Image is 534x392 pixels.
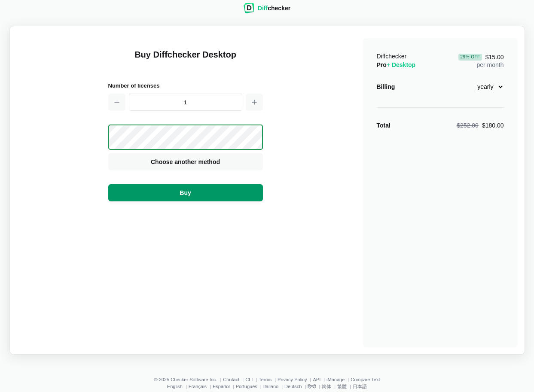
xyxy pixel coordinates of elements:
[458,54,482,61] div: 29 % Off
[258,4,290,12] div: checker
[258,5,268,12] span: Diff
[108,81,263,90] h2: Number of licenses
[353,384,367,389] a: 日本語
[213,384,230,389] a: Español
[108,49,263,71] h1: Buy Diffchecker Desktop
[244,3,254,13] img: Diffchecker logo
[377,61,416,68] span: Pro
[178,188,192,197] span: Buy
[244,8,290,15] a: Diffchecker logoDiffchecker
[223,377,239,382] a: Contact
[236,384,257,389] a: Português
[108,184,263,201] button: Buy
[377,122,391,129] strong: Total
[189,384,207,389] a: Français
[322,384,331,389] a: 简体
[154,377,223,382] li: © 2025 Checker Software Inc.
[377,82,395,91] div: Billing
[245,377,253,382] a: CLI
[278,377,307,382] a: Privacy Policy
[457,122,479,129] span: $252.00
[129,94,242,111] input: 1
[457,121,503,130] div: $180.00
[327,377,345,382] a: iManage
[351,377,380,382] a: Compare Text
[377,53,407,60] span: Diffchecker
[284,384,302,389] a: Deutsch
[167,384,183,389] a: English
[313,377,320,382] a: API
[149,158,222,166] span: Choose another method
[263,384,278,389] a: Italiano
[458,54,503,61] span: $15.00
[387,61,415,68] span: + Desktop
[259,377,272,382] a: Terms
[108,153,263,170] button: Choose another method
[458,52,503,69] div: per month
[337,384,347,389] a: 繁體
[308,384,316,389] a: हिन्दी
